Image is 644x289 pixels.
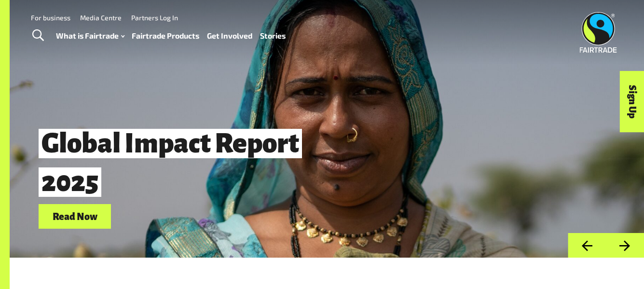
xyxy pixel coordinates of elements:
[56,29,124,43] a: What is Fairtrade
[80,14,122,22] a: Media Centre
[606,233,644,258] button: Next
[260,29,286,43] a: Stories
[568,233,606,258] button: Previous
[39,204,111,229] a: Read Now
[132,29,199,43] a: Fairtrade Products
[39,129,302,197] span: Global Impact Report 2025
[26,24,50,48] a: Toggle Search
[207,29,252,43] a: Get Involved
[131,14,178,22] a: Partners Log In
[580,12,617,53] img: Fairtrade Australia New Zealand logo
[31,14,70,22] a: For business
